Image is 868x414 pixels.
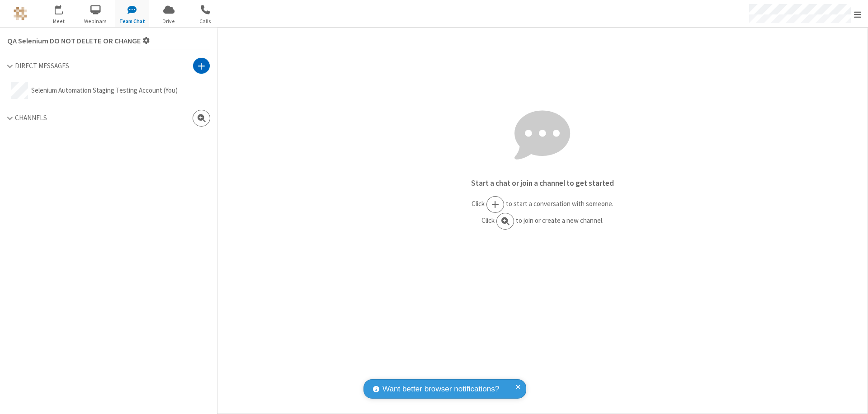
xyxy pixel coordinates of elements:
button: Selenium Automation Staging Testing Account (You) [7,78,210,103]
span: Drive [152,17,186,25]
button: Settings [4,31,154,50]
p: Click to start a conversation with someone. Click to join or create a new channel. [217,196,868,230]
span: Channels [15,113,47,122]
div: 1 [61,5,67,12]
span: Want better browser notifications? [382,383,499,395]
span: Calls [189,17,222,25]
img: QA Selenium DO NOT DELETE OR CHANGE [14,7,27,20]
span: QA Selenium DO NOT DELETE OR CHANGE [7,37,141,45]
span: Meet [42,17,76,25]
span: Direct Messages [15,61,69,70]
span: Team Chat [115,17,149,25]
span: Webinars [79,17,113,25]
p: Start a chat or join a channel to get started [217,178,868,189]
